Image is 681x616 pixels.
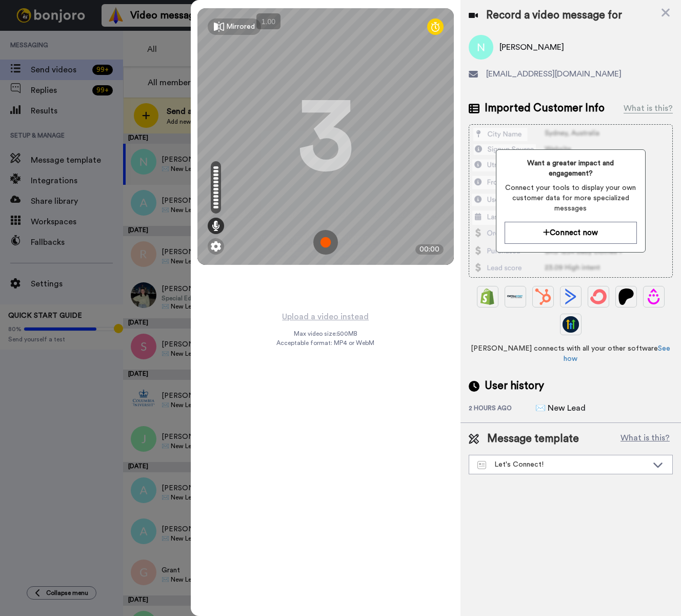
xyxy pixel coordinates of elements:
[487,431,579,447] span: Message template
[477,461,486,469] img: Message-temps.svg
[564,345,670,362] a: See how
[297,98,354,175] div: 3
[469,404,535,414] div: 2 hours ago
[505,183,636,214] span: Connect your tools to display your own customer data for more specialized messages
[486,68,622,80] span: [EMAIL_ADDRESS][DOMAIN_NAME]
[485,378,544,394] span: User history
[276,339,374,347] span: Acceptable format: MP4 or WebM
[590,288,607,305] img: ConvertKit
[415,244,444,255] div: 00:00
[535,288,551,305] img: Hubspot
[479,288,496,305] img: Shopify
[294,330,357,338] span: Max video size: 500 MB
[505,222,636,244] button: Connect now
[563,288,579,305] img: ActiveCampaign
[211,241,221,252] img: ic_gear.svg
[646,288,662,305] img: Drip
[505,158,636,179] span: Want a greater impact and engagement?
[617,431,673,447] button: What is this?
[313,230,338,255] img: ic_record_start.svg
[618,288,634,305] img: Patreon
[477,459,648,470] div: Let's Connect!
[535,402,587,414] div: ✉️ New Lead
[469,343,673,364] span: [PERSON_NAME] connects with all your other software
[563,316,579,333] img: GoHighLevel
[279,310,372,323] button: Upload a video instead
[485,101,605,116] span: Imported Customer Info
[507,288,524,305] img: Ontraport
[624,102,673,114] div: What is this?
